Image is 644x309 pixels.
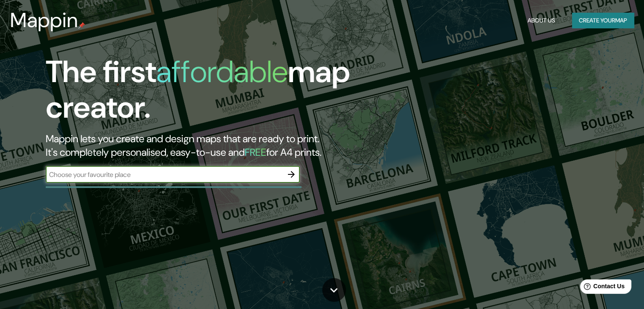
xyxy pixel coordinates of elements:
[10,8,78,32] h3: Mappin
[156,52,288,91] h1: affordable
[569,276,635,300] iframe: Help widget launcher
[245,146,266,159] h5: FREE
[46,54,368,132] h1: The first map creator.
[78,22,85,29] img: mappin-pin
[524,13,558,28] button: About Us
[46,170,283,179] input: Choose your favourite place
[46,132,368,159] h2: Mappin lets you create and design maps that are ready to print. It's completely personalised, eas...
[572,13,634,28] button: Create yourmap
